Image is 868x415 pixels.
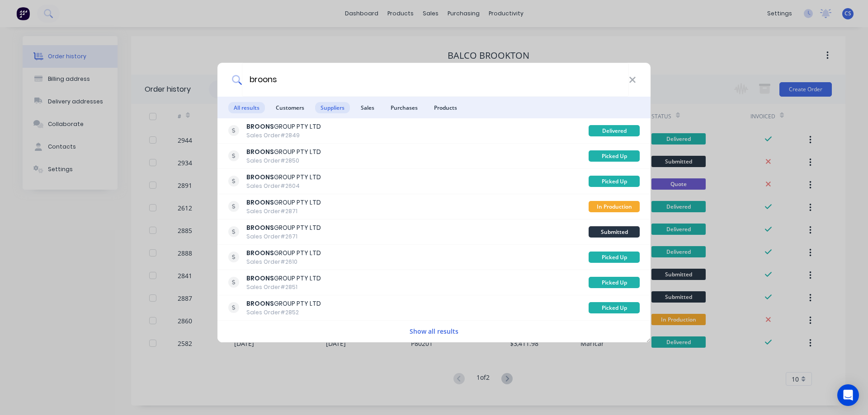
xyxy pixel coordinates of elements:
b: BROONS [246,274,274,283]
div: Picked Up [589,302,640,313]
button: Show all results [407,326,461,336]
div: GROUP PTY LTD [246,198,321,207]
div: Picked Up [589,252,640,263]
div: GROUP PTY LTD [246,299,321,308]
div: Sales Order #2671 [246,233,321,241]
div: GROUP PTY LTD [246,147,321,157]
span: Products [429,102,462,113]
div: Sales Order #2850 [246,157,321,165]
div: In Production [589,201,640,212]
div: GROUP PTY LTD [246,274,321,283]
div: Picked Up [589,277,640,288]
input: Start typing a customer or supplier name to create a new order... [242,63,629,97]
div: Sales Order #2852 [246,308,321,317]
b: BROONS [246,223,274,232]
div: Picked Up [589,176,640,187]
div: Open Intercom Messenger [837,384,859,406]
span: Sales [355,102,380,113]
div: GROUP PTY LTD [246,248,321,258]
div: Picked Up [589,150,640,162]
span: All results [228,102,265,113]
b: BROONS [246,122,274,131]
b: BROONS [246,248,274,257]
div: Sales Order #2849 [246,131,321,140]
div: GROUP PTY LTD [246,122,321,131]
b: BROONS [246,147,274,156]
div: Sales Order #2604 [246,182,321,190]
div: Submitted [589,226,640,238]
div: Sales Order #2851 [246,283,321,291]
div: Sales Order #2610 [246,258,321,266]
div: Sales Order #2871 [246,207,321,215]
b: BROONS [246,299,274,308]
div: GROUP PTY LTD [246,223,321,233]
span: Purchases [385,102,423,113]
span: Suppliers [315,102,350,113]
div: GROUP PTY LTD [246,173,321,182]
div: Delivered [589,125,640,136]
span: Customers [270,102,310,113]
b: BROONS [246,198,274,207]
b: BROONS [246,173,274,182]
